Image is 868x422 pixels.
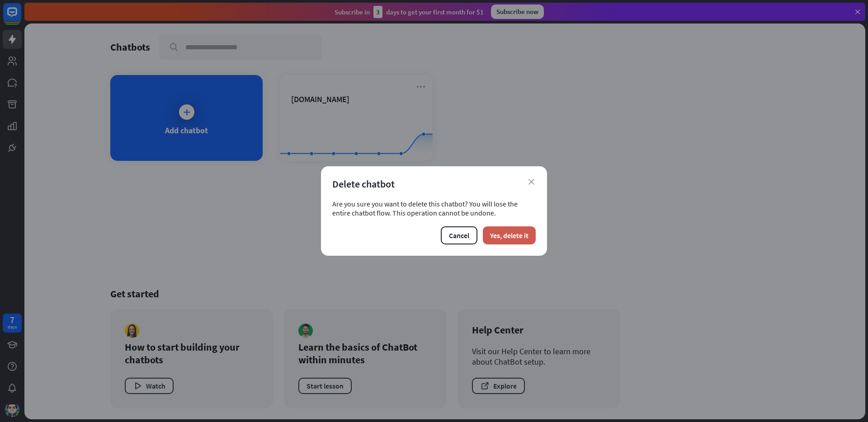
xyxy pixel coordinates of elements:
[528,179,534,185] i: close
[483,226,536,244] button: Yes, delete it
[332,178,536,190] div: Delete chatbot
[332,199,536,217] div: Are you sure you want to delete this chatbot? You will lose the entire chatbot flow. This operati...
[441,226,477,244] button: Cancel
[7,4,34,31] button: Open LiveChat chat widget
